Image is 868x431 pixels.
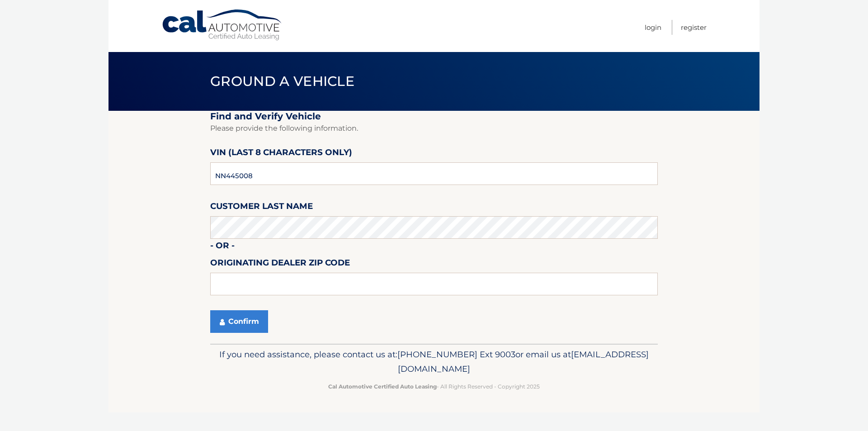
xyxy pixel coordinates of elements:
label: Customer Last Name [210,199,313,216]
button: Confirm [210,310,268,333]
a: Register [681,20,707,35]
h2: Find and Verify Vehicle [210,111,658,122]
label: - or - [210,239,235,256]
a: Login [645,20,661,35]
a: Cal Automotive [161,9,283,41]
p: Please provide the following information. [210,122,658,135]
label: Originating Dealer Zip Code [210,256,350,273]
span: [PHONE_NUMBER] Ext 9003 [397,349,515,360]
span: Ground a Vehicle [210,73,354,90]
label: VIN (last 8 characters only) [210,146,352,162]
p: - All Rights Reserved - Copyright 2025 [216,382,652,391]
p: If you need assistance, please contact us at: or email us at [216,347,652,376]
strong: Cal Automotive Certified Auto Leasing [328,383,437,390]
